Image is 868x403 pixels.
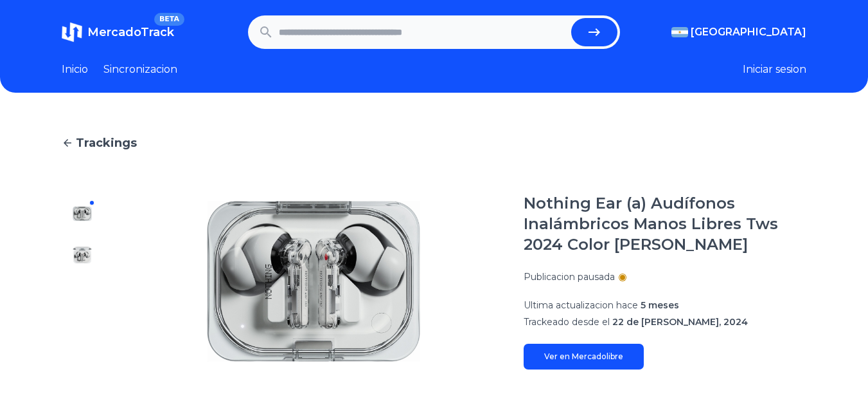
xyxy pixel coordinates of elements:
span: MercadoTrack [87,25,174,39]
button: [GEOGRAPHIC_DATA] [671,24,806,40]
a: Inicio [62,62,88,77]
p: Publicacion pausada [524,270,615,283]
a: Sincronizacion [103,62,177,77]
img: Nothing Ear (a) Audífonos Inalámbricos Manos Libres Tws 2024 Color Blanco [72,245,93,265]
img: Nothing Ear (a) Audífonos Inalámbricos Manos Libres Tws 2024 Color Blanco [128,193,498,370]
span: Ultima actualizacion hace [524,299,638,311]
a: MercadoTrackBETA [62,22,174,42]
img: Nothing Ear (a) Audífonos Inalámbricos Manos Libres Tws 2024 Color Blanco [72,203,93,224]
h1: Nothing Ear (a) Audífonos Inalámbricos Manos Libres Tws 2024 Color [PERSON_NAME] [524,193,806,255]
span: Trackings [76,134,137,152]
span: [GEOGRAPHIC_DATA] [691,24,806,40]
img: Argentina [671,27,688,37]
span: 22 de [PERSON_NAME], 2024 [612,316,748,328]
span: Trackeado desde el [524,316,610,328]
button: Iniciar sesion [743,62,806,77]
span: 5 meses [641,299,679,311]
img: MercadoTrack [62,22,82,42]
span: BETA [154,13,184,26]
a: Ver en Mercadolibre [524,344,644,370]
a: Trackings [62,134,806,152]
